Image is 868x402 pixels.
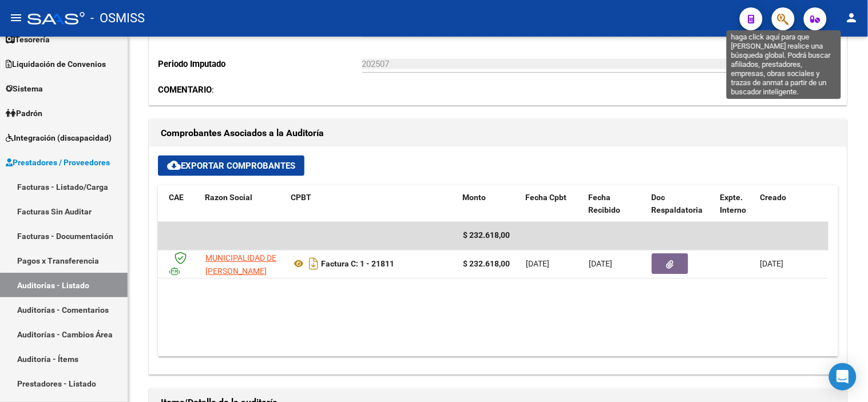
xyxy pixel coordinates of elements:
[158,156,304,176] button: Exportar Comprobantes
[647,185,715,223] datatable-header-cell: Doc Respaldatoria
[715,185,755,223] datatable-header-cell: Expte. Interno
[158,58,362,70] p: Periodo Imputado
[306,255,321,273] i: Descargar documento
[588,193,620,215] span: Fecha Recibido
[200,185,286,223] datatable-header-cell: Razon Social
[205,193,252,202] span: Razon Social
[167,161,295,171] span: Exportar Comprobantes
[720,193,746,215] span: Expte. Interno
[463,260,510,269] strong: $ 232.618,00
[755,185,835,223] datatable-header-cell: Creado
[167,158,181,172] mat-icon: cloud_download
[164,185,200,223] datatable-header-cell: CAE
[521,185,584,223] datatable-header-cell: Fecha Cpbt
[845,11,859,25] mat-icon: person
[829,363,857,391] div: Open Intercom Messenger
[158,85,214,95] span: :
[158,85,212,95] strong: COMENTARIO
[651,193,703,215] span: Doc Respaldatoria
[526,260,549,269] span: [DATE]
[760,193,786,202] span: Creado
[463,231,510,240] span: $ 232.618,00
[458,185,521,223] datatable-header-cell: Monto
[584,185,647,223] datatable-header-cell: Fecha Recibido
[525,193,566,202] span: Fecha Cpbt
[6,107,42,120] span: Padrón
[6,33,50,46] span: Tesorería
[161,124,835,142] h1: Comprobantes Asociados a la Auditoría
[205,254,276,276] span: MUNICIPALIDAD DE [PERSON_NAME]
[462,193,486,202] span: Monto
[169,193,184,202] span: CAE
[589,260,612,269] span: [DATE]
[760,260,784,269] span: [DATE]
[6,156,110,169] span: Prestadores / Proveedores
[321,260,394,269] strong: Factura C: 1 - 21811
[6,58,106,70] span: Liquidación de Convenios
[6,132,112,144] span: Integración (discapacidad)
[286,185,458,223] datatable-header-cell: CPBT
[6,82,43,95] span: Sistema
[291,193,311,202] span: CPBT
[9,11,23,25] mat-icon: menu
[90,6,145,31] span: - OSMISS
